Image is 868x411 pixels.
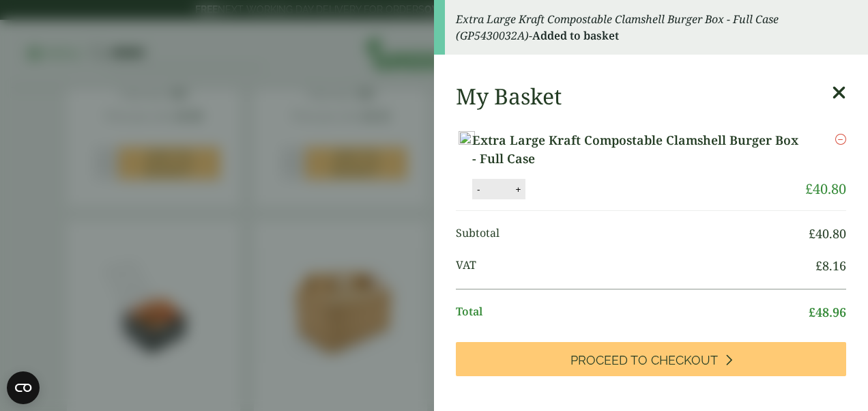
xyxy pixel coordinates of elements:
[456,225,809,243] span: Subtotal
[809,225,846,242] bdi: 40.80
[570,353,718,368] span: Proceed to Checkout
[456,257,815,275] span: VAT
[472,131,805,168] a: Extra Large Kraft Compostable Clamshell Burger Box - Full Case
[511,184,525,195] button: +
[456,83,562,109] h2: My Basket
[809,304,815,320] span: £
[473,184,484,195] button: -
[815,257,846,274] bdi: 8.16
[809,304,846,320] bdi: 48.96
[815,257,822,274] span: £
[805,180,846,198] bdi: 40.80
[532,28,619,43] strong: Added to basket
[835,131,846,147] a: Remove this item
[456,342,846,376] a: Proceed to Checkout
[456,303,809,322] span: Total
[456,12,779,43] em: Extra Large Kraft Compostable Clamshell Burger Box - Full Case (GP5430032A)
[7,371,40,404] button: Open CMP widget
[805,180,813,198] span: £
[809,225,815,242] span: £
